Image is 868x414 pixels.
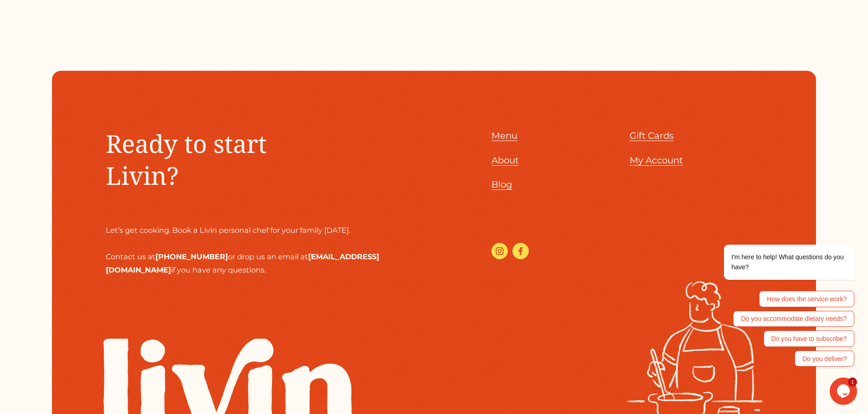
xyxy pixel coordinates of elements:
strong: [PHONE_NUMBER] [155,252,228,261]
span: About [491,155,519,166]
span: Ready to start Livin? [106,126,273,192]
span: Let’s get cooking. Book a Livin personal chef for your family [DATE]. Contact us at or drop us an... [106,225,379,274]
span: Gift Cards [630,130,674,141]
a: Gift Cards [630,128,674,144]
iframe: chat widget [695,162,859,373]
iframe: chat widget [830,377,859,405]
a: Facebook [512,243,529,259]
a: Blog [491,177,512,193]
a: Instagram [491,243,508,259]
span: Blog [491,179,512,190]
span: Menu [491,130,517,141]
a: About [491,152,519,169]
a: Menu [491,128,517,144]
a: My Account [630,152,683,169]
span: My Account [630,155,683,166]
